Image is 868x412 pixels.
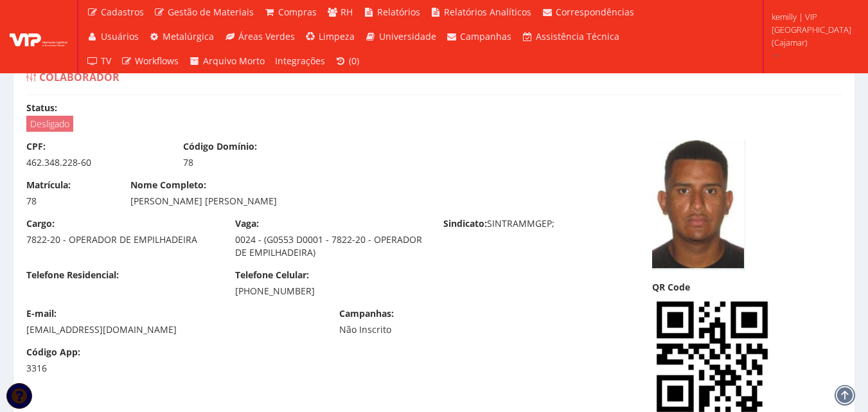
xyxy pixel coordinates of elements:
span: Correspondências [556,6,634,18]
span: RH [341,6,353,18]
span: Cadastros [101,6,144,18]
img: jhonatan-cajmarcapturar-169400380764f8725f6871e.PNG [652,140,745,271]
span: TV [101,55,111,67]
label: Código Domínio: [183,140,257,153]
label: Matrícula: [26,179,71,192]
a: Áreas Verdes [219,24,300,49]
label: Vaga: [235,217,259,230]
span: Arquivo Morto [203,55,265,67]
label: Telefone Residencial: [26,269,119,282]
div: [PERSON_NAME] [PERSON_NAME] [130,195,529,208]
a: Assistência Técnica [517,24,624,49]
span: Metalúrgica [163,30,214,42]
label: CPF: [26,140,46,153]
div: 0024 - (G0553 D0001 - 7822-20 - OPERADOR DE EMPILHADEIRA) [235,233,425,259]
a: Integrações [270,49,330,73]
div: SINTRAMMGEP; [434,217,642,233]
span: Campanhas [460,30,511,42]
span: Relatórios [377,6,420,18]
div: [EMAIL_ADDRESS][DOMAIN_NAME] [26,323,320,336]
label: Campanhas: [339,307,394,320]
label: Status: [26,102,57,114]
label: Telefone Celular: [235,269,309,282]
a: TV [82,49,116,73]
div: [PHONE_NUMBER] [235,285,425,298]
a: Usuários [82,24,144,49]
img: logo [10,27,67,46]
label: Código App: [26,346,80,359]
label: Nome Completo: [130,179,206,192]
span: Usuários [101,30,139,42]
a: Campanhas [441,24,517,49]
a: Arquivo Morto [184,49,270,73]
a: Limpeza [300,24,360,49]
label: E-mail: [26,307,57,320]
span: Universidade [379,30,436,42]
span: Colaborador [39,70,120,84]
a: Universidade [360,24,441,49]
span: Limpeza [319,30,355,42]
a: (0) [330,49,365,73]
label: Sindicato: [443,217,487,230]
a: Workflows [116,49,184,73]
span: Assistência Técnica [536,30,619,42]
label: QR Code [652,281,690,294]
span: Relatórios Analíticos [444,6,531,18]
span: Gestão de Materiais [168,6,254,18]
span: Áreas Verdes [238,30,295,42]
div: 462.348.228-60 [26,156,164,169]
span: Workflows [135,55,179,67]
div: Não Inscrito [339,323,477,336]
span: (0) [349,55,359,67]
div: 78 [26,195,111,208]
label: Cargo: [26,217,55,230]
span: Compras [278,6,317,18]
span: Integrações [275,55,325,67]
a: Metalúrgica [144,24,220,49]
div: 3316 [26,362,111,375]
span: Desligado [26,116,73,132]
div: 78 [183,156,321,169]
span: kemilly | VIP [GEOGRAPHIC_DATA] (Cajamar) [772,10,851,49]
div: 7822-20 - OPERADOR DE EMPILHADEIRA [26,233,216,246]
